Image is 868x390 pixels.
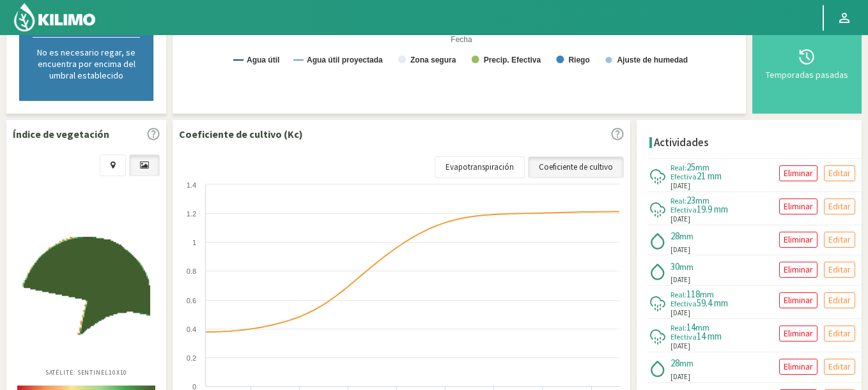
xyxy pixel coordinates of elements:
[435,156,525,178] a: Evapotranspiración
[779,232,818,248] button: Eliminar
[670,230,679,242] span: 28
[784,326,813,341] p: Eliminar
[568,56,589,64] text: Riego
[187,297,196,304] text: 0.6
[828,199,851,214] p: Editar
[779,292,818,308] button: Eliminar
[670,163,686,172] span: Real:
[784,166,813,181] p: Eliminar
[451,35,472,44] text: Fecha
[109,368,128,377] span: 10X10
[13,126,109,142] p: Índice de vegetación
[824,292,855,308] button: Editar
[824,199,855,214] button: Editar
[686,288,700,300] span: 118
[759,19,855,107] button: Temporadas pasadas
[45,368,128,377] p: Satélite: Sentinel
[22,237,150,336] img: ed855f99-3656-4097-99f1-4f66887e46f8_-_sentinel_-_2025-09-25.png
[410,56,456,64] text: Zona segura
[670,357,679,369] span: 28
[670,214,690,225] span: [DATE]
[828,166,851,181] p: Editar
[187,354,196,362] text: 0.2
[695,322,709,333] span: mm
[828,359,851,374] p: Editar
[670,172,697,181] span: Efectiva
[686,321,695,333] span: 14
[670,323,686,333] span: Real:
[670,181,690,191] span: [DATE]
[617,56,688,64] text: Ajuste de humedad
[670,341,690,352] span: [DATE]
[670,290,686,299] span: Real:
[670,274,690,285] span: [DATE]
[192,239,196,246] text: 1
[528,156,624,178] a: Coeficiente de cultivo
[670,371,690,382] span: [DATE]
[679,261,694,273] span: mm
[695,195,709,206] span: mm
[654,137,709,149] h4: Actividades
[824,165,855,181] button: Editar
[779,165,818,181] button: Eliminar
[247,56,279,64] text: Agua útil
[784,232,813,247] p: Eliminar
[824,359,855,375] button: Editar
[670,308,690,319] span: [DATE]
[784,262,813,277] p: Eliminar
[828,293,851,308] p: Editar
[784,359,813,374] p: Eliminar
[33,47,140,81] p: No es necesario regar, se encuentra por encima del umbral establecido
[824,262,855,278] button: Editar
[179,126,303,142] p: Coeficiente de cultivo (Kc)
[779,359,818,375] button: Eliminar
[670,205,697,214] span: Efectiva
[187,267,196,275] text: 0.8
[187,210,196,218] text: 1.2
[484,56,541,64] text: Precip. Efectiva
[824,326,855,341] button: Editar
[700,289,714,300] span: mm
[695,161,709,173] span: mm
[784,199,813,214] p: Eliminar
[763,70,851,79] div: Temporadas pasadas
[697,330,722,342] span: 14 mm
[784,293,813,308] p: Eliminar
[828,326,851,341] p: Editar
[779,326,818,341] button: Eliminar
[670,244,690,255] span: [DATE]
[824,232,855,248] button: Editar
[670,299,697,308] span: Efectiva
[779,262,818,278] button: Eliminar
[686,194,695,206] span: 23
[828,262,851,277] p: Editar
[670,332,697,341] span: Efectiva
[13,2,97,33] img: Kilimo
[779,199,818,214] button: Eliminar
[828,232,851,247] p: Editar
[670,260,679,273] span: 30
[697,203,728,215] span: 19.9 mm
[679,230,694,242] span: mm
[187,181,196,189] text: 1.4
[670,196,686,206] span: Real:
[187,326,196,333] text: 0.4
[686,161,695,173] span: 25
[679,357,694,369] span: mm
[307,56,383,64] text: Agua útil proyectada
[697,170,722,182] span: 21 mm
[697,297,728,309] span: 59.4 mm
